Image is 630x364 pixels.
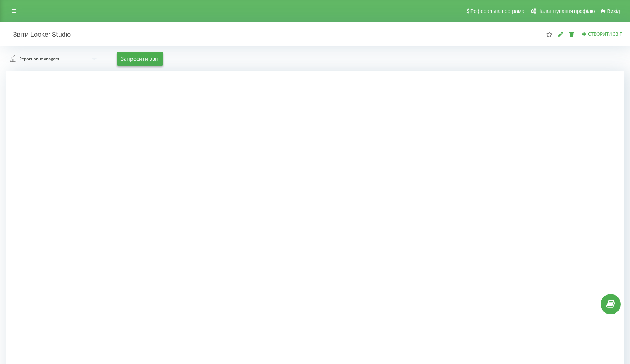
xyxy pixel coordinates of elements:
[546,32,552,37] i: Цей звіт буде завантажений першим при відкритті "Звіти Looker Studio". Ви можете призначити будь-...
[568,32,575,37] i: Видалити звіт
[607,8,620,14] span: Вихід
[557,32,564,37] i: Редагувати звіт
[19,55,59,63] div: Report on managers
[605,322,623,340] iframe: Intercom live chat
[6,30,71,39] h2: Звіти Looker Studio
[588,32,622,37] span: Створити звіт
[117,52,163,66] button: Запросити звіт
[580,31,624,38] button: Створити звіт
[582,32,587,36] i: Створити звіт
[470,8,525,14] span: Реферальна програма
[537,8,595,14] span: Налаштування профілю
